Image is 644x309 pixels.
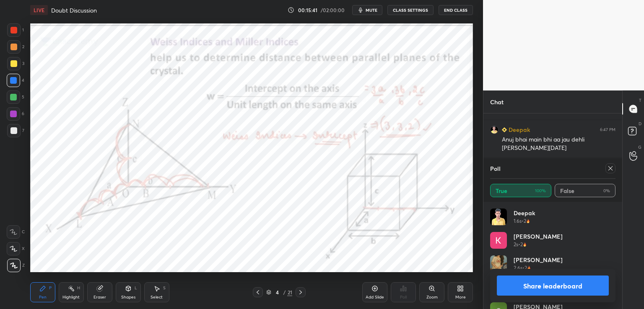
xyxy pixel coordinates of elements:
[507,125,530,134] h6: Deepak
[387,5,434,15] button: CLASS SETTINGS
[502,144,615,152] div: [PERSON_NAME][DATE]
[490,232,507,249] img: 3592ca9a3b2a4ab8b80e0a04714e580c.56488938_3
[514,264,522,272] h5: 2.6s
[490,209,507,225] img: d40200293e2242c98b46295ca579e90b.jpg
[287,288,292,296] div: 21
[483,91,510,113] p: Chat
[135,286,137,290] div: L
[490,164,501,173] h4: Poll
[366,295,384,299] div: Add Slide
[525,264,527,272] h5: 2
[7,57,24,70] div: 3
[514,209,535,217] h4: Deepak
[7,23,24,37] div: 1
[518,241,520,248] h5: •
[527,266,531,270] img: streak-poll-icon.44701ccd.svg
[514,241,518,248] h5: 2s
[490,126,499,134] img: d40200293e2242c98b46295ca579e90b.jpg
[638,144,641,150] p: G
[283,290,286,295] div: /
[163,286,166,290] div: S
[639,121,641,127] p: D
[77,286,80,290] div: H
[7,90,24,104] div: 5
[30,5,48,15] div: LIVE
[7,225,25,239] div: C
[7,124,24,137] div: 7
[7,74,24,87] div: 4
[7,40,24,54] div: 2
[514,232,563,241] h4: [PERSON_NAME]
[514,217,522,225] h5: 1.6s
[522,264,525,272] h5: •
[7,259,25,272] div: Z
[93,295,106,299] div: Eraser
[514,255,563,264] h4: [PERSON_NAME]
[7,107,24,121] div: 6
[497,276,609,296] button: Share leaderboard
[502,127,507,132] img: Learner_Badge_beginner_1_8b307cf2a0.svg
[352,5,382,15] button: mute
[273,290,281,295] div: 4
[639,97,641,103] p: T
[49,286,52,290] div: P
[121,295,135,299] div: Shapes
[526,219,530,223] img: streak-poll-icon.44701ccd.svg
[600,127,615,132] div: 6:47 PM
[439,5,473,15] button: End Class
[483,113,622,229] div: grid
[520,241,523,248] h5: 2
[7,242,25,255] div: X
[39,295,47,299] div: Pen
[522,217,524,225] h5: •
[523,242,527,247] img: streak-poll-icon.44701ccd.svg
[366,7,377,13] span: mute
[490,255,507,272] img: 3ba5f3331d8f441b9759f01e6fcbb600.jpg
[51,6,97,14] h4: Doubt Discussion
[490,209,615,309] div: grid
[426,295,438,299] div: Zoom
[502,136,615,144] div: Anuj bhai main bhi aa jau dehli
[62,295,80,299] div: Highlight
[455,295,466,299] div: More
[524,217,526,225] h5: 2
[151,295,163,299] div: Select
